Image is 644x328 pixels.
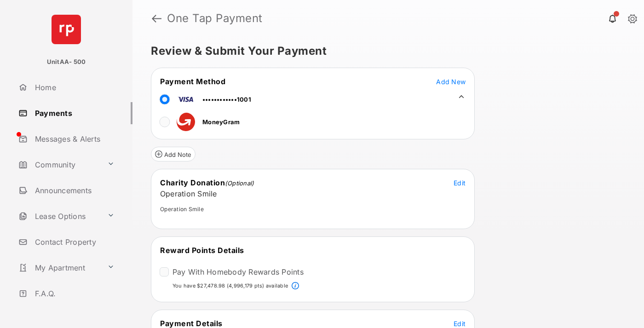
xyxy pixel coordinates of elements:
button: Edit [454,319,466,328]
a: Lease Options [15,205,103,227]
span: Charity Donation [160,178,225,187]
h5: Review & Submit Your Payment [151,46,618,57]
div: Operation Smile [160,206,459,213]
span: Add New [436,78,466,86]
a: Announcements [15,179,132,201]
a: Contact Property [15,231,132,253]
a: Community [15,154,103,176]
p: UnitAA- 500 [47,58,86,67]
span: ••••••••••••1001 [202,96,251,103]
strong: One Tap Payment [167,13,263,24]
a: Home [15,76,132,98]
button: Add Note [151,147,195,161]
em: (Optional) [225,179,254,187]
a: Messages & Alerts [15,128,132,150]
img: svg+xml;base64,PHN2ZyB4bWxucz0iaHR0cDovL3d3dy53My5vcmcvMjAwMC9zdmciIHdpZHRoPSI2NCIgaGVpZ2h0PSI2NC... [52,15,81,44]
a: F.A.Q. [15,282,132,305]
span: Reward Points Details [160,246,244,255]
span: MoneyGram [202,118,240,126]
a: Payments [15,102,132,124]
span: Operation Smile [160,189,217,198]
p: You have $27,478.98 (4,996,179 pts) available [172,282,288,290]
span: Edit [454,179,466,187]
a: My Apartment [15,257,103,279]
span: Payment Method [160,77,225,86]
button: Edit [454,178,466,187]
span: Edit [454,320,466,328]
button: Add New [436,77,466,86]
span: Payment Details [160,319,223,328]
label: Pay With Homebody Rewards Points [172,267,304,276]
